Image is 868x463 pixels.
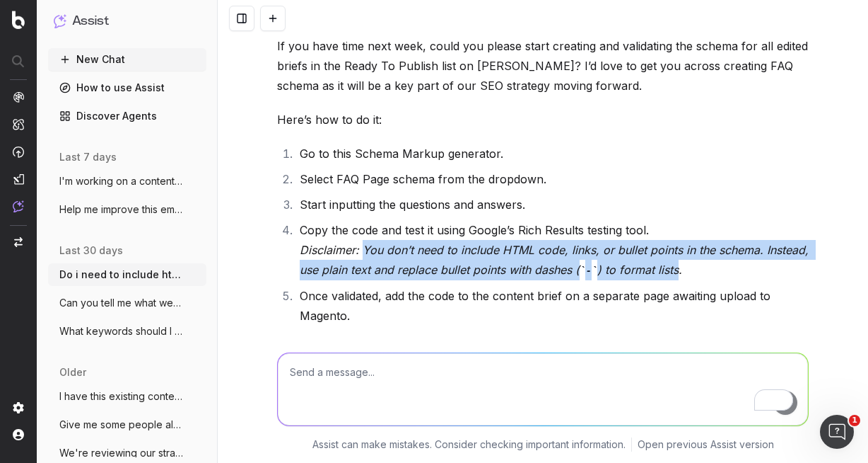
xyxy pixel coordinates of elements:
[54,11,201,31] button: Assist
[13,429,24,440] img: My account
[48,76,206,99] a: How to use Assist
[72,11,109,31] h1: Assist
[59,389,184,404] span: I have this existing content for a Samsu
[13,200,24,212] img: Assist
[48,170,206,193] button: I'm working on a content strategy for ou
[59,296,184,310] span: Can you tell me what were some trending
[277,36,809,96] p: If you have time next week, could you please start creating and validating the schema for all edi...
[59,446,184,460] span: We're reviewing our strategy for Buying
[48,263,206,286] button: Do i need to include html tags within FA
[13,402,24,413] img: Setting
[580,265,597,277] code: -
[295,169,809,189] li: Select FAQ Page schema from the dropdown.
[59,324,184,338] span: What keywords should I target for an out
[295,195,809,215] li: Start inputting the questions and answers.
[48,413,206,436] button: Give me some people also asked questions
[13,173,24,185] img: Studio
[48,105,206,127] a: Discover Agents
[59,244,123,258] span: last 30 days
[48,320,206,343] button: What keywords should I target for an out
[48,292,206,314] button: Can you tell me what were some trending
[59,268,184,282] span: Do i need to include html tags within FA
[59,418,184,432] span: Give me some people also asked questions
[48,198,206,221] button: Help me improve this email - I want to b
[59,174,184,188] span: I'm working on a content strategy for ou
[295,286,809,326] li: Once validated, add the code to the content brief on a separate page awaiting upload to Magento.
[295,220,809,280] li: Copy the code and test it using Google’s Rich Results testing tool.
[849,415,860,426] span: 1
[13,91,24,103] img: Analytics
[59,202,184,217] span: Help me improve this email - I want to b
[638,438,774,452] a: Open previous Assist version
[820,415,854,449] iframe: Intercom live chat
[300,243,812,277] em: Disclaimer: You don’t need to include HTML code, links, or bullet points in the schema. Instead, ...
[312,438,626,452] p: Assist can make mistakes. Consider checking important information.
[13,118,24,130] img: Intelligence
[277,110,809,130] p: Here’s how to do it:
[14,237,23,247] img: Switch project
[59,150,117,164] span: last 7 days
[12,11,25,29] img: Botify logo
[295,144,809,164] li: Go to this Schema Markup generator.
[48,48,206,71] button: New Chat
[48,385,206,408] button: I have this existing content for a Samsu
[59,365,86,379] span: older
[278,353,808,425] textarea: To enrich screen reader interactions, please activate Accessibility in Grammarly extension settings
[54,14,66,28] img: Assist
[13,146,24,158] img: Activation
